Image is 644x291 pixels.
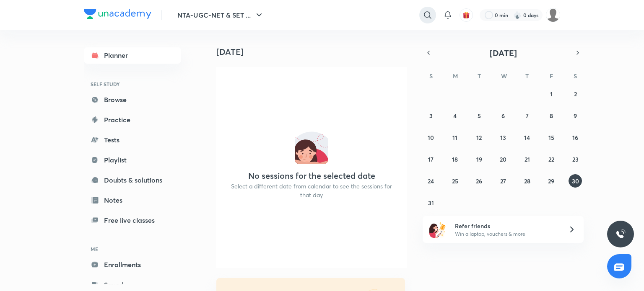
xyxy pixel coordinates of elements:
abbr: August 24, 2025 [428,177,434,185]
abbr: August 4, 2025 [453,112,457,120]
abbr: August 1, 2025 [550,90,553,98]
span: [DATE] [490,47,517,59]
abbr: August 18, 2025 [452,155,458,163]
button: August 25, 2025 [448,174,462,188]
abbr: August 25, 2025 [452,177,458,185]
button: August 15, 2025 [545,131,558,144]
button: August 22, 2025 [545,152,558,166]
abbr: August 9, 2025 [574,112,577,120]
abbr: August 13, 2025 [500,134,506,142]
abbr: August 16, 2025 [572,134,578,142]
h6: ME [84,242,181,256]
abbr: August 27, 2025 [500,177,506,185]
abbr: Saturday [574,72,577,80]
a: Tests [84,131,181,148]
button: August 31, 2025 [424,196,438,209]
button: August 26, 2025 [473,174,486,188]
a: Notes [84,192,181,209]
img: streak [513,11,522,19]
abbr: August 14, 2025 [524,134,530,142]
button: August 28, 2025 [520,174,534,188]
a: Doubts & solutions [84,172,181,188]
img: avatar [462,11,470,19]
abbr: August 21, 2025 [525,155,530,163]
button: August 20, 2025 [496,152,510,166]
abbr: Friday [550,72,553,80]
a: Free live classes [84,212,181,229]
button: August 5, 2025 [473,109,486,122]
button: August 7, 2025 [520,109,534,122]
abbr: Sunday [429,72,433,80]
button: August 13, 2025 [496,131,510,144]
button: August 11, 2025 [448,131,462,144]
abbr: August 8, 2025 [550,112,553,120]
img: Company Logo [84,9,151,19]
button: August 23, 2025 [569,152,582,166]
button: [DATE] [434,47,572,59]
abbr: August 7, 2025 [526,112,529,120]
button: August 30, 2025 [569,174,582,188]
abbr: August 19, 2025 [476,155,482,163]
button: August 29, 2025 [545,174,558,188]
a: Playlist [84,152,181,168]
button: August 4, 2025 [448,109,462,122]
abbr: Monday [453,72,458,80]
button: August 6, 2025 [496,109,510,122]
button: August 10, 2025 [424,131,438,144]
h4: [DATE] [216,47,413,57]
button: August 1, 2025 [545,87,558,100]
img: TARUN [546,8,560,22]
abbr: August 3, 2025 [429,112,433,120]
button: August 16, 2025 [569,131,582,144]
abbr: August 5, 2025 [478,112,481,120]
abbr: August 15, 2025 [548,134,554,142]
a: Practice [84,111,181,128]
button: August 19, 2025 [473,152,486,166]
abbr: August 17, 2025 [428,155,434,163]
p: Select a different date from calendar to see the sessions for that day [226,182,397,199]
h4: No sessions for the selected date [248,171,375,181]
abbr: August 11, 2025 [452,134,457,142]
abbr: August 31, 2025 [428,199,434,207]
abbr: August 23, 2025 [572,155,579,163]
abbr: Wednesday [501,72,507,80]
a: Enrollments [84,256,181,273]
abbr: August 26, 2025 [476,177,482,185]
p: Win a laptop, vouchers & more [455,230,558,238]
abbr: August 6, 2025 [501,112,505,120]
button: August 27, 2025 [496,174,510,188]
button: August 12, 2025 [473,131,486,144]
button: August 8, 2025 [545,109,558,122]
button: August 3, 2025 [424,109,438,122]
img: referral [429,221,446,238]
abbr: Tuesday [478,72,481,80]
abbr: August 2, 2025 [574,90,577,98]
button: avatar [460,8,473,22]
abbr: Thursday [525,72,529,80]
a: Company Logo [84,9,151,21]
h6: SELF STUDY [84,77,181,91]
img: ttu [615,229,626,239]
button: August 9, 2025 [569,109,582,122]
button: August 17, 2025 [424,152,438,166]
button: August 14, 2025 [520,131,534,144]
button: August 21, 2025 [520,152,534,166]
abbr: August 12, 2025 [476,134,482,142]
button: NTA-UGC-NET & SET ... [172,7,269,23]
a: Browse [84,91,181,108]
button: August 18, 2025 [448,152,462,166]
a: Planner [84,47,181,64]
abbr: August 28, 2025 [524,177,530,185]
abbr: August 29, 2025 [548,177,554,185]
img: No events [295,131,328,164]
h6: Refer friends [455,221,558,230]
button: August 24, 2025 [424,174,438,188]
abbr: August 30, 2025 [572,177,579,185]
abbr: August 10, 2025 [428,134,434,142]
button: August 2, 2025 [569,87,582,100]
abbr: August 22, 2025 [548,155,554,163]
abbr: August 20, 2025 [500,155,506,163]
